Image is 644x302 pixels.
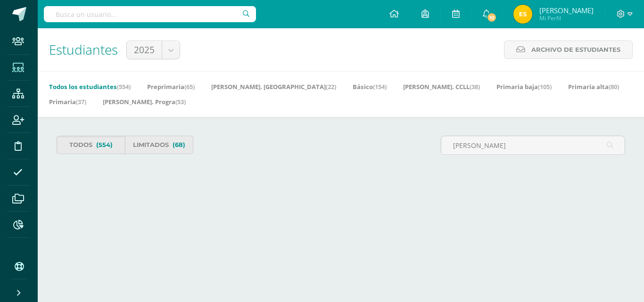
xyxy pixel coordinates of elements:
[49,41,118,58] span: Estudiantes
[353,79,387,94] a: Básico(154)
[49,79,131,94] a: Todos los estudiantes(554)
[568,79,619,94] a: Primaria alta(80)
[487,12,497,23] span: 10
[76,98,86,106] span: (37)
[147,79,195,94] a: Preprimaria(65)
[125,136,193,154] a: Limitados(68)
[134,41,155,59] span: 2025
[184,82,195,91] span: (65)
[513,5,532,24] img: 0abf21bd2d0a573e157d53e234304166.png
[96,136,113,154] span: (554)
[127,41,180,59] a: 2025
[539,14,594,22] span: Mi Perfil
[117,82,131,91] span: (554)
[49,94,86,109] a: Primaria(37)
[539,6,594,15] span: [PERSON_NAME]
[538,82,552,91] span: (105)
[44,6,256,22] input: Busca un usuario...
[531,41,620,58] span: Archivo de Estudiantes
[173,136,185,154] span: (68)
[504,41,633,59] a: Archivo de Estudiantes
[403,79,480,94] a: [PERSON_NAME]. CCLL(38)
[326,82,336,91] span: (22)
[609,82,619,91] span: (80)
[496,79,552,94] a: Primaria baja(105)
[441,136,625,155] input: Busca al estudiante aquí...
[211,79,336,94] a: [PERSON_NAME]. [GEOGRAPHIC_DATA](22)
[470,82,480,91] span: (38)
[103,94,186,109] a: [PERSON_NAME]. Progra(53)
[175,98,186,106] span: (53)
[373,82,387,91] span: (154)
[57,136,125,154] a: Todos(554)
